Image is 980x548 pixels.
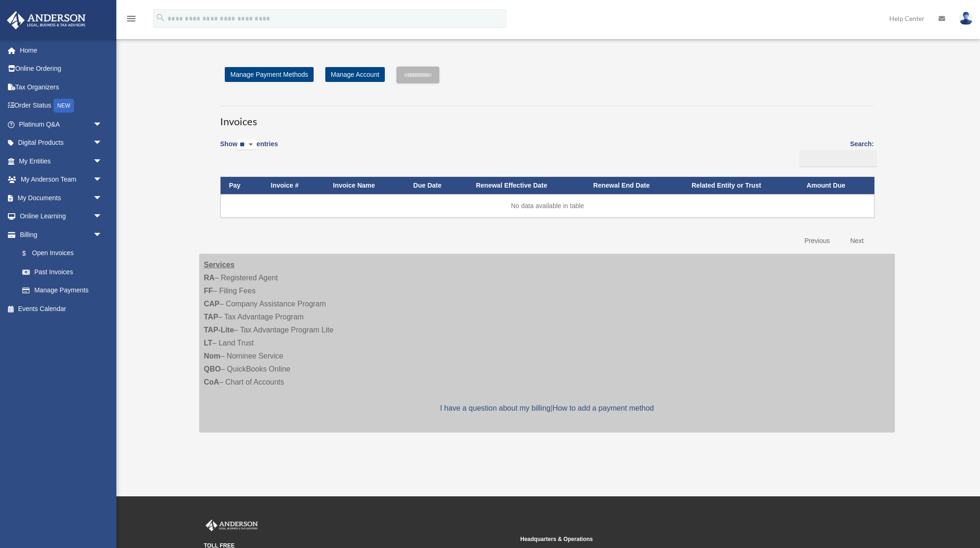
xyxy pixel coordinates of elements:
a: Past Invoices [13,263,112,281]
h3: Invoices [220,106,874,129]
a: Previous [798,231,837,250]
label: Show entries [220,138,278,160]
strong: QBO [204,365,221,373]
a: Online Ordering [7,60,116,78]
a: Manage Payments [13,281,112,300]
select: Showentries [237,140,256,150]
span: arrow_drop_down [93,207,112,226]
th: Related Entity or Trust: activate to sort column ascending [683,177,798,194]
a: I have a question about my billing [440,404,550,412]
strong: LT [204,339,212,347]
a: Billingarrow_drop_down [7,225,112,244]
th: Pay: activate to sort column descending [221,177,262,194]
span: arrow_drop_down [93,170,112,189]
p: | [204,402,890,415]
a: Order StatusNEW [7,96,116,115]
i: search [155,13,166,23]
strong: RA [204,274,215,282]
a: Platinum Q&Aarrow_drop_down [7,115,116,134]
strong: FF [204,287,213,295]
a: My Documentsarrow_drop_down [7,189,116,207]
th: Invoice Name: activate to sort column ascending [325,177,405,194]
span: arrow_drop_down [93,152,112,171]
small: Headquarters & Operations [520,534,830,544]
a: Digital Productsarrow_drop_down [7,134,116,152]
strong: CAP [204,300,220,308]
a: My Anderson Teamarrow_drop_down [7,170,116,189]
a: How to add a payment method [552,404,654,412]
td: No data available in table [221,194,874,217]
a: Manage Account [325,67,385,82]
img: Anderson Advisors Platinum Portal [4,11,88,29]
th: Renewal End Date: activate to sort column ascending [585,177,683,194]
label: Search: [796,138,874,167]
strong: Nom [204,352,221,360]
a: menu [126,16,137,24]
span: arrow_drop_down [93,134,112,153]
th: Due Date: activate to sort column ascending [405,177,468,194]
div: – Registered Agent – Filing Fees – Company Assistance Program – Tax Advantage Program – Tax Advan... [199,254,895,433]
strong: TAP-Lite [204,326,234,334]
span: arrow_drop_down [93,189,112,208]
a: Home [7,41,116,60]
a: Online Learningarrow_drop_down [7,207,116,226]
a: Events Calendar [7,299,116,318]
img: User Pic [959,12,973,25]
a: Next [843,231,871,250]
a: $Open Invoices [13,244,107,263]
strong: CoA [204,378,219,386]
strong: Services [204,261,235,269]
i: menu [126,13,137,24]
a: Tax Organizers [7,78,116,96]
span: $ [27,248,32,259]
div: NEW [54,99,74,113]
a: Manage Payment Methods [225,67,314,82]
span: arrow_drop_down [93,115,112,134]
a: My Entitiesarrow_drop_down [7,152,116,170]
span: arrow_drop_down [93,225,112,244]
th: Renewal Effective Date: activate to sort column ascending [468,177,585,194]
th: Amount Due: activate to sort column ascending [798,177,874,194]
input: Search: [799,150,877,168]
img: Anderson Advisors Platinum Portal [204,520,260,532]
strong: TAP [204,313,218,321]
th: Invoice #: activate to sort column ascending [262,177,325,194]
